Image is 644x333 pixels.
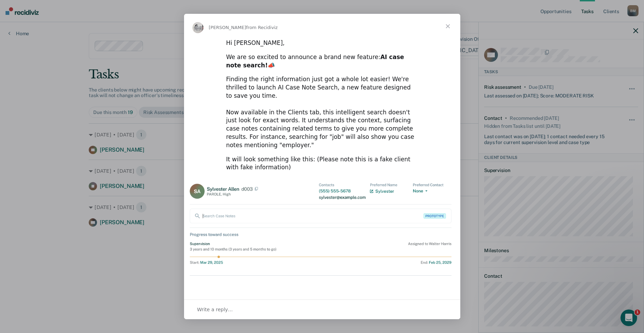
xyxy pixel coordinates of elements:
span: from Recidiviz [246,25,278,30]
span: Close [435,14,460,39]
div: It will look something like this: (Please note this is a fake client with fake information) [226,155,418,172]
div: Please use the chat or write to with any questions! [226,293,418,310]
div: Hi [PERSON_NAME], [226,39,418,47]
b: AI case note search! [226,54,404,69]
img: Profile image for Kim [192,22,203,33]
div: Finding the right information just got a whole lot easier! We're thrilled to launch AI Case Note ... [226,75,418,149]
div: We are so excited to announce a brand new feature: 📣 [226,53,418,70]
span: Write a reply… [197,305,233,314]
div: Open conversation and reply [184,299,460,319]
span: [PERSON_NAME] [209,25,246,30]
